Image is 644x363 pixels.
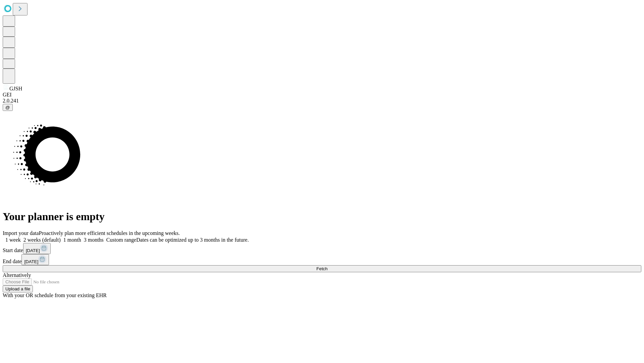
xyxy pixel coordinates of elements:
span: Import your data [3,230,39,236]
button: Upload a file [3,285,33,292]
span: @ [5,105,10,110]
span: 1 week [5,237,21,243]
span: [DATE] [24,259,38,264]
div: 2.0.241 [3,98,641,104]
span: With your OR schedule from your existing EHR [3,292,107,298]
span: 1 month [63,237,81,243]
span: [DATE] [26,248,40,253]
div: End date [3,254,641,265]
div: GEI [3,92,641,98]
div: Start date [3,243,641,254]
button: @ [3,104,13,111]
button: Fetch [3,265,641,272]
span: GJSH [9,86,22,91]
span: 3 months [84,237,104,243]
h1: Your planner is empty [3,210,641,223]
span: 2 weeks (default) [23,237,61,243]
button: [DATE] [21,254,49,265]
span: Alternatively [3,272,31,278]
button: [DATE] [23,243,51,254]
span: Proactively plan more efficient schedules in the upcoming weeks. [39,230,180,236]
span: Fetch [316,266,327,271]
span: Custom range [106,237,136,243]
span: Dates can be optimized up to 3 months in the future. [136,237,249,243]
